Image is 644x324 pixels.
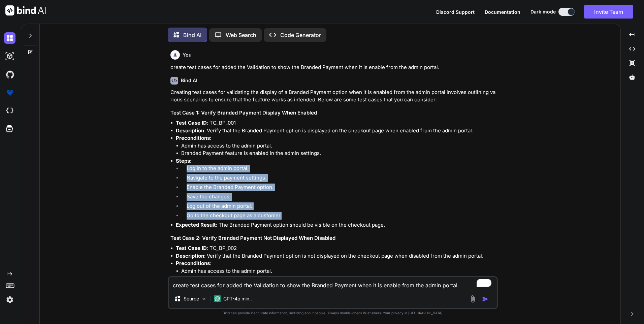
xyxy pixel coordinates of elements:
[184,295,199,302] p: Source
[181,165,496,174] li: Log in to the admin portal.
[181,267,496,275] li: Admin has access to the admin portal.
[201,296,207,302] img: Pick Models
[181,150,496,157] li: Branded Payment feature is enabled in the admin settings.
[183,52,192,58] h6: You
[5,5,46,15] img: Bind AI
[170,89,496,104] p: Creating test cases for validating the display of a Branded Payment option when it is enabled fro...
[170,234,496,242] h3: Test Case 2: Verify Branded Payment Not Displayed When Disabled
[436,8,475,15] button: Discord Support
[181,77,197,84] h6: Bind AI
[176,260,496,283] li: :
[223,295,252,302] p: GPT-4o min..
[176,119,496,127] li: : TC_BP_001
[170,64,496,71] p: create test cases for added the Validation to show the Branded Payment when it is enable from the...
[176,245,207,251] strong: Test Case ID
[226,31,256,39] p: Web Search
[485,8,520,15] button: Documentation
[584,5,633,19] button: Invite Team
[181,174,496,184] li: Navigate to the payment settings.
[4,294,15,305] img: settings
[181,275,496,283] li: Branded Payment feature is disabled in the admin settings.
[4,32,15,44] img: darkChat
[280,31,321,39] p: Code Generator
[181,212,496,221] li: Go to the checkout page as a customer.
[176,157,496,222] li: :
[176,260,210,266] strong: Preconditions
[176,134,496,157] li: :
[4,105,15,117] img: cloudideIcon
[176,135,210,141] strong: Preconditions
[176,127,496,135] li: : Verify that the Branded Payment option is displayed on the checkout page when enabled from the ...
[181,142,496,150] li: Admin has access to the admin portal.
[176,222,216,228] strong: Expected Result
[4,87,15,98] img: premium
[181,202,496,212] li: Log out of the admin portal.
[176,245,496,252] li: : TC_BP_002
[469,295,477,303] img: attachment
[214,295,221,302] img: GPT-4o mini
[176,127,204,134] strong: Description
[183,31,201,39] p: Bind AI
[169,277,497,289] textarea: To enrich screen reader interactions, please activate Accessibility in Grammarly extension settings
[176,158,190,164] strong: Steps
[436,9,475,15] span: Discord Support
[485,9,520,15] span: Documentation
[482,296,489,302] img: icon
[176,221,496,229] li: : The Branded Payment option should be visible on the checkout page.
[170,109,496,117] h3: Test Case 1: Verify Branded Payment Display When Enabled
[181,184,496,193] li: Enable the Branded Payment option.
[181,193,496,202] li: Save the changes.
[530,8,556,15] span: Dark mode
[168,311,498,316] p: Bind can provide inaccurate information, including about people. Always double-check its answers....
[4,69,15,80] img: githubDark
[176,252,496,260] li: : Verify that the Branded Payment option is not displayed on the checkout page when disabled from...
[176,120,207,126] strong: Test Case ID
[176,253,204,259] strong: Description
[4,51,15,62] img: darkAi-studio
